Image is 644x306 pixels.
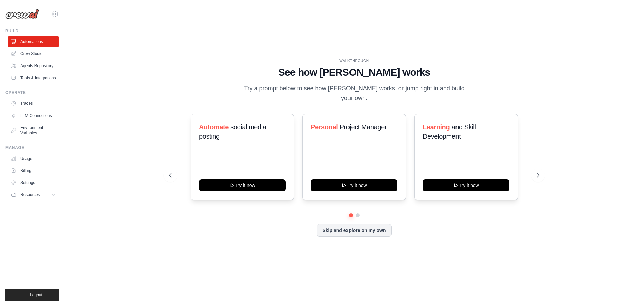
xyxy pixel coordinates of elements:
div: Build [5,28,59,34]
button: Logout [5,289,59,301]
span: Logout [30,292,42,298]
a: Settings [8,177,59,188]
span: Learning [423,123,450,131]
div: Operate [5,90,59,95]
span: Automate [199,123,229,131]
div: WALKTHROUGH [169,58,539,63]
span: Resources [20,192,40,198]
button: Try it now [199,179,286,191]
span: and Skill Development [423,123,476,140]
span: Project Manager [340,123,387,131]
button: Skip and explore on my own [317,224,391,237]
a: Agents Repository [8,60,59,71]
a: Usage [8,153,59,164]
a: Environment Variables [8,122,59,138]
a: Crew Studio [8,48,59,59]
a: Tools & Integrations [8,73,59,83]
a: Traces [8,98,59,109]
a: Billing [8,165,59,176]
iframe: Chat Widget [610,274,644,306]
a: Automations [8,36,59,47]
a: LLM Connections [8,110,59,121]
button: Try it now [423,179,509,191]
img: Logo [5,9,39,19]
button: Try it now [311,179,397,191]
span: Personal [311,123,338,131]
p: Try a prompt below to see how [PERSON_NAME] works, or jump right in and build your own. [241,84,467,103]
button: Resources [8,189,59,200]
div: Manage [5,145,59,150]
h1: See how [PERSON_NAME] works [169,66,539,78]
span: social media posting [199,123,266,140]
